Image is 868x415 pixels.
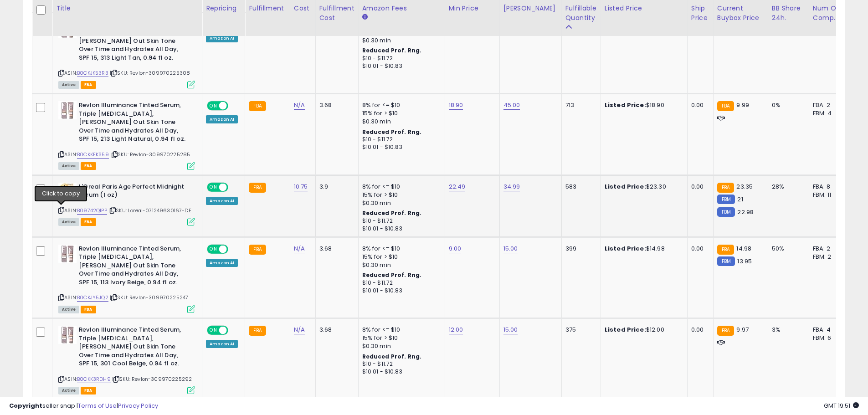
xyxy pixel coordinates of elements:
a: 10.75 [294,182,308,191]
div: 0% [772,101,802,109]
div: Num of Comp. [813,4,846,23]
a: B0CKJK53R3 [77,69,108,77]
div: 15% for > $10 [362,191,438,199]
small: FBM [717,195,735,204]
small: FBA [249,245,266,255]
span: FBA [81,162,96,170]
div: seller snap | | [9,402,158,410]
span: | SKU: Revlon-309970225308 [110,69,190,77]
span: 9.99 [736,101,749,109]
div: Fulfillment Cost [319,4,354,23]
a: 12.00 [449,325,463,334]
div: 50% [772,245,802,253]
a: B0CKK3RDH9 [77,375,111,383]
b: Reduced Prof. Rng. [362,353,422,360]
div: $10.01 - $10.83 [362,62,438,70]
b: Revlon Illuminance Tinted Serum, Triple [MEDICAL_DATA], [PERSON_NAME] Out Skin Tone Over Time and... [79,326,190,370]
a: 34.99 [503,182,520,191]
b: L'Oreal Paris Age Perfect Midnight Serum (1 oz) [79,183,190,202]
div: 8% for <= $10 [362,245,438,253]
div: 0.00 [691,245,706,253]
span: OFF [227,102,241,110]
span: 14.98 [736,244,751,253]
div: 0.00 [691,183,706,191]
span: ON [208,183,219,191]
div: $23.30 [605,183,680,191]
b: Revlon Illuminance Tinted Serum, Triple [MEDICAL_DATA], [PERSON_NAME] Out Skin Tone Over Time and... [79,101,190,146]
div: 0.00 [691,326,706,334]
div: $0.30 min [362,199,438,207]
a: 45.00 [503,101,520,110]
div: Min Price [449,4,496,13]
div: Amazon AI [206,34,238,42]
span: | SKU: Revlon-309970225292 [112,375,192,383]
span: ON [208,327,219,334]
small: FBA [249,101,266,111]
div: Ship Price [691,4,709,23]
small: Amazon Fees. [362,13,368,21]
a: 22.49 [449,182,466,191]
div: 3.9 [319,183,351,191]
span: OFF [227,183,241,191]
div: BB Share 24h. [772,4,805,23]
a: B09742Q1PP [77,207,107,215]
small: FBA [249,326,266,336]
div: 8% for <= $10 [362,101,438,109]
div: Amazon AI [206,115,238,123]
div: 3% [772,326,802,334]
small: FBM [717,256,735,266]
div: 3.68 [319,326,351,334]
div: ASIN: [58,245,195,312]
span: ON [208,245,219,253]
div: 399 [565,245,594,253]
span: OFF [227,245,241,253]
div: $0.30 min [362,36,438,45]
div: Amazon AI [206,259,238,267]
span: | SKU: Revlon-309970225285 [110,151,190,158]
div: $10.01 - $10.83 [362,287,438,295]
span: All listings currently available for purchase on Amazon [58,306,79,313]
img: 41iS2rXciqL._SL40_.jpg [58,326,77,344]
div: 15% for > $10 [362,334,438,342]
span: 13.95 [737,257,752,266]
a: N/A [294,325,305,334]
b: Reduced Prof. Rng. [362,128,422,136]
div: 713 [565,101,594,109]
span: FBA [81,306,96,313]
small: FBA [249,183,266,193]
div: $10 - $11.72 [362,136,438,143]
div: 0.00 [691,101,706,109]
span: 9.97 [736,325,749,334]
b: Listed Price: [605,101,646,109]
strong: Copyright [9,401,42,410]
b: Listed Price: [605,325,646,334]
span: All listings currently available for purchase on Amazon [58,162,79,170]
div: ASIN: [58,20,195,87]
div: Title [56,4,198,13]
div: FBA: 8 [813,183,843,191]
a: Privacy Policy [118,401,158,410]
span: 2025-08-12 19:51 GMT [824,401,859,410]
span: FBA [81,387,96,395]
small: FBM [717,207,735,217]
span: | SKU: Revlon-309970225247 [110,294,188,301]
div: ASIN: [58,183,195,225]
div: FBA: 2 [813,101,843,109]
span: All listings currently available for purchase on Amazon [58,387,79,395]
span: | SKU: Loreal-071249630167-DE [108,207,191,214]
a: N/A [294,101,305,110]
img: 41PW1pTW01L._SL40_.jpg [58,245,77,263]
span: All listings currently available for purchase on Amazon [58,218,79,226]
span: ON [208,102,219,110]
div: FBA: 2 [813,245,843,253]
a: Terms of Use [78,401,117,410]
div: Fulfillable Quantity [565,4,597,23]
div: [PERSON_NAME] [503,4,558,13]
div: 3.68 [319,245,351,253]
small: FBA [717,326,734,336]
div: $10 - $11.72 [362,360,438,368]
div: $14.98 [605,245,680,253]
div: FBM: 6 [813,334,843,342]
div: $10 - $11.72 [362,217,438,225]
span: All listings currently available for purchase on Amazon [58,81,79,89]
